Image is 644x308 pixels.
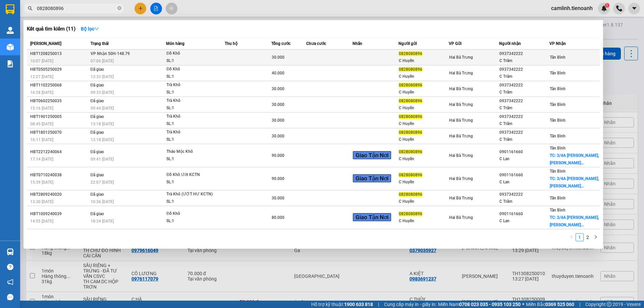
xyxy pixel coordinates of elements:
[550,196,566,200] span: Tân Bình
[449,134,473,138] span: Hai Bà Trưng
[166,191,217,198] div: Trà Khô (ƯỚT HƯ KCTN)
[353,174,391,182] span: Giao Tận Nơi
[399,149,422,154] span: 0828080896
[449,86,473,91] span: Hai Bà Trưng
[449,215,473,220] span: Hai Bà Trưng
[399,73,448,80] div: C Huyền
[550,102,566,107] span: Tân Bình
[6,4,14,14] img: logo-vxr
[399,130,422,135] span: 0828080896
[550,134,566,138] span: Tân Bình
[272,196,284,200] span: 30.000
[568,233,576,241] li: Previous Page
[576,234,583,241] a: 1
[166,179,217,186] div: SL: 1
[166,66,217,73] div: Đồ Khô
[399,89,448,96] div: C Huyền
[399,67,422,72] span: 0828080896
[91,149,104,154] span: Đã giao
[166,113,217,120] div: Trà Khô
[550,208,566,212] span: Tân Bình
[399,211,422,216] span: 0828080896
[449,196,473,200] span: Hai Bà Trưng
[166,218,217,225] div: SL: 1
[30,199,53,204] span: 13:30 [DATE]
[399,120,448,127] div: C Huyền
[399,105,448,112] div: C Huyền
[166,136,217,143] div: SL: 1
[30,90,53,95] span: 16:28 [DATE]
[166,171,217,179] div: Đồ Khô Ướt KCTN
[353,41,362,46] span: Nhãn
[499,198,549,205] div: C Trâm
[570,235,574,239] span: left
[30,98,89,105] div: HBT0602250035
[353,151,391,159] span: Giao Tận Nơi
[449,102,473,107] span: Hai Bà Trưng
[449,55,473,60] span: Hai Bà Trưng
[399,198,448,205] div: C Huyền
[272,71,284,75] span: 40.000
[30,50,89,57] div: HBT1208250013
[166,57,217,65] div: SL: 1
[91,180,114,185] span: 22:07 [DATE]
[499,89,549,96] div: C Trâm
[550,86,566,91] span: Tân Bình
[272,86,284,91] span: 30.000
[499,218,549,225] div: C Lan
[30,148,89,156] div: HBT2212240064
[550,176,599,188] span: TC: 3/4A [PERSON_NAME], [PERSON_NAME]...
[30,66,89,73] div: HBT0505250029
[75,23,104,34] button: Bộ lọcdown
[91,83,104,87] span: Đã giao
[7,264,13,270] span: question-circle
[166,105,217,112] div: SL: 1
[399,83,422,87] span: 0828080896
[7,60,14,67] img: solution-icon
[91,59,114,63] span: 07:06 [DATE]
[91,199,114,204] span: 10:36 [DATE]
[550,146,566,150] span: Tân Bình
[449,71,473,75] span: Hai Bà Trưng
[449,118,473,123] span: Hai Bà Trưng
[449,41,462,46] span: VP Gửi
[30,180,53,185] span: 15:39 [DATE]
[91,137,114,142] span: 13:18 [DATE]
[166,129,217,136] div: Trà Khô
[37,5,116,12] input: Tìm tên, số ĐT hoặc mã đơn
[399,156,448,163] div: C Huyền
[399,99,422,103] span: 0828080896
[27,25,75,33] h3: Kết quả tìm kiếm ( 11 )
[94,26,99,31] span: down
[499,41,521,46] span: Người nhận
[30,106,53,111] span: 15:16 [DATE]
[353,213,391,221] span: Giao Tận Nơi
[7,294,13,300] span: message
[91,51,130,56] span: VP Nhận 50H-148.79
[272,55,284,60] span: 30.000
[166,120,217,128] div: SL: 1
[399,218,448,225] div: C Huyền
[272,215,284,220] span: 80.000
[399,51,422,56] span: 0828080896
[30,210,89,218] div: HBT1009240039
[7,279,13,285] span: notification
[499,148,549,156] div: 0901161660
[91,173,104,177] span: Đã giao
[91,192,104,197] span: Đã giao
[499,50,549,57] div: 0937342222
[499,66,549,73] div: 0937342222
[91,130,104,135] span: Đã giao
[30,129,89,136] div: HBT1801250070
[166,50,217,57] div: Đồ Khô
[584,233,592,241] li: 2
[166,89,217,96] div: SL: 1
[91,67,104,72] span: Đã giao
[499,210,549,218] div: 0901161660
[30,172,89,179] div: HBT0710240038
[91,219,114,224] span: 18:34 [DATE]
[306,41,326,46] span: Chưa cước
[499,98,549,105] div: 0937342222
[594,235,598,239] span: right
[549,41,566,46] span: VP Nhận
